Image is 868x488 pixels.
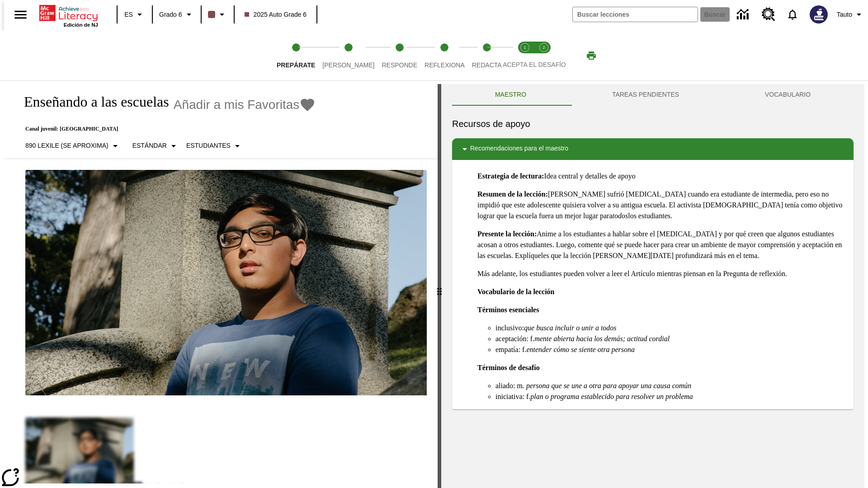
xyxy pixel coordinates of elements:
button: El color de la clase es café oscuro. Cambiar el color de la clase. [204,6,231,23]
a: Centro de recursos, Se abrirá en una pestaña nueva. [756,2,781,27]
div: Portada [39,3,98,28]
em: . persona que se une a otra para apoyar una causa común [523,382,691,389]
em: entender [526,346,552,353]
p: 890 Lexile (Se aproxima) [25,141,108,150]
li: empatía: f. [495,344,846,355]
strong: Términos esenciales [477,306,539,314]
button: Maestro [452,84,569,106]
strong: Estrategia de lectura: [477,172,544,180]
p: Más adelante, los estudiantes pueden volver a leer el Artículo mientras piensan en la Pregunta de... [477,268,846,279]
p: Estándar [132,141,167,150]
span: ACEPTA EL DESAFÍO [503,61,566,68]
div: reading [4,84,438,483]
span: 2025 Auto Grade 6 [245,10,307,19]
button: Lee step 2 of 5 [315,31,382,80]
text: 1 [524,45,526,50]
span: Responde [382,61,417,69]
img: Avatar [810,5,828,23]
strong: Términos de desafío [477,364,540,371]
span: Tauto [837,10,852,19]
button: Redacta step 5 of 5 [465,31,509,80]
span: Grado 6 [159,10,182,19]
a: Notificaciones [781,3,804,26]
button: Responde step 3 of 5 [374,31,425,80]
span: Redacta [472,61,502,69]
li: inclusivo: [495,323,846,333]
span: Reflexiona [425,61,465,69]
button: Seleccione Lexile, 890 Lexile (Se aproxima) [22,138,124,154]
em: que busca [524,324,553,332]
span: [PERSON_NAME] [322,61,374,69]
img: un adolescente sentado cerca de una gran lápida de cementerio. [25,170,427,396]
button: Añadir a mis Favoritas - Enseñando a las escuelas [174,97,316,113]
em: todos [613,212,628,220]
button: Tipo de apoyo, Estándar [129,138,183,154]
h6: Recursos de apoyo [452,117,854,131]
em: incluir o unir a todos [555,324,617,332]
em: abierta hacia los demás; actitud cordial [553,335,670,343]
div: Pulsa la tecla de intro o la barra espaciadora y luego presiona las flechas de derecha e izquierd... [438,84,441,488]
input: Buscar campo [573,7,698,22]
h1: Enseñando a las escuelas [14,94,169,110]
strong: Vocabulario de la lección [477,288,555,296]
button: VOCABULARIO [722,84,854,106]
a: Centro de información [731,2,756,27]
button: Reflexiona step 4 of 5 [417,31,472,80]
strong: Presente la lección: [477,230,537,238]
p: [PERSON_NAME] sufrió [MEDICAL_DATA] cuando era estudiante de intermedia, pero eso no impidió que ... [477,189,846,221]
strong: Resumen de la lección: [477,190,548,198]
span: Añadir a mis Favoritas [174,98,300,112]
button: Perfil/Configuración [833,6,868,23]
div: Instructional Panel Tabs [452,84,854,106]
li: aceptación: f. [495,333,846,344]
button: Seleccionar estudiante [183,138,246,154]
em: cómo se siente otra persona [553,346,635,353]
button: Prepárate step 1 of 5 [269,31,322,80]
button: Abrir el menú lateral [7,1,34,28]
text: 2 [542,45,545,50]
button: Acepta el desafío contesta step 2 of 2 [531,31,557,80]
button: TAREAS PENDIENTES [569,84,722,106]
button: Grado: Grado 6, Elige un grado [156,6,198,23]
p: Idea central y detalles de apoyo [477,171,846,182]
button: Acepta el desafío lee step 1 of 2 [512,31,538,80]
li: iniciativa: f. [495,391,846,402]
button: Escoja un nuevo avatar [804,3,833,26]
span: Edición de NJ [64,22,98,28]
div: Recomendaciones para el maestro [452,138,854,160]
div: activity [441,84,864,488]
em: plan o programa establecido para resolver un problema [530,393,693,400]
span: Prepárate [277,61,315,69]
button: Lenguaje: ES, Selecciona un idioma [120,6,149,23]
span: ES [124,10,133,19]
p: Anime a los estudiantes a hablar sobre el [MEDICAL_DATA] y por qué creen que algunos estudiantes ... [477,229,846,261]
p: Canal juvenil: [GEOGRAPHIC_DATA] [14,126,316,132]
p: Recomendaciones para el maestro [470,144,568,155]
button: Imprimir [577,47,606,64]
li: aliado: m [495,380,846,391]
p: Estudiantes [186,141,231,150]
em: mente [534,335,552,343]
